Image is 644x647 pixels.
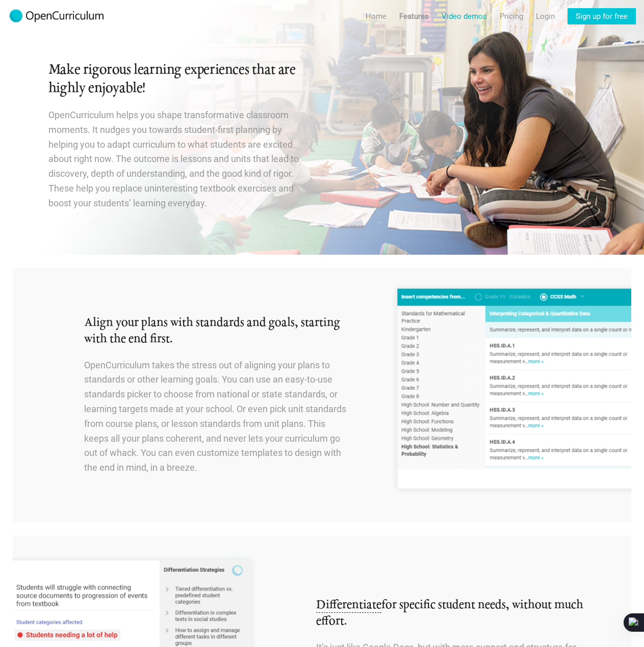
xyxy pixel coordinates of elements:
a: Video demos [442,8,487,24]
a: Sign up for free [568,8,636,24]
a: Home [366,8,387,24]
h2: Align your plans with standards and goals, starting with the end first. [84,315,348,348]
span: Differentiate [316,599,381,612]
p: OpenCurriculum takes the stress out of aligning your plans to standards or other learning goals. ... [84,358,348,475]
a: Features [399,8,429,24]
p: OpenCurriculum helps you shape transformative classroom moments. It nudges you towards student-fi... [48,108,311,211]
a: Login [536,8,555,24]
h1: Make rigorous learning experiences that are highly enjoyable! [48,61,311,98]
a: Pricing [500,8,523,24]
h2: for specific student needs, without much effort. [316,597,616,630]
img: add-competencies.png [388,274,631,517]
img: 2017-logo-m.png [8,8,105,24]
